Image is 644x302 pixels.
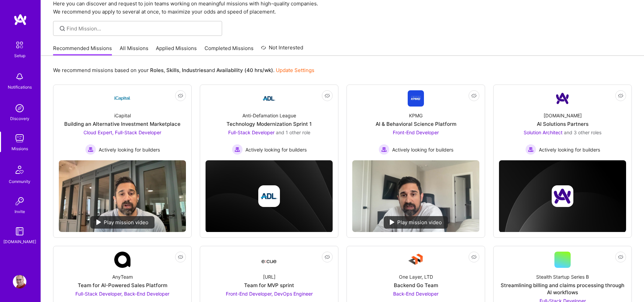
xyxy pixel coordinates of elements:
div: Team for AI-Powered Sales Platform [78,282,167,289]
i: icon EyeClosed [325,93,330,98]
span: Actively looking for builders [99,146,160,153]
img: Company Logo [408,90,424,107]
i: icon EyeClosed [618,254,623,260]
a: Company LogoKPMGAI & Behavioral Science PlatformFront-End Developer Actively looking for builders... [352,90,479,155]
a: Completed Missions [205,45,254,56]
img: cover [499,160,626,232]
span: and 3 other roles [564,130,601,135]
div: Technology Modernization Sprint 1 [226,120,312,127]
i: icon EyeClosed [471,93,477,98]
b: Skills [166,67,179,73]
img: Actively looking for builders [525,144,536,155]
div: Discovery [10,115,29,122]
span: Actively looking for builders [392,146,453,153]
b: Roles [150,67,164,73]
img: Company Logo [554,90,571,107]
a: Applied Missions [156,45,197,56]
p: We recommend missions based on your , , and . [53,67,314,74]
div: Stealth Startup Series B [536,273,589,280]
div: [DOMAIN_NAME] [3,238,36,245]
div: iCapital [114,112,131,119]
i: icon EyeClosed [325,254,330,260]
div: Anti-Defamation League [242,112,296,119]
img: teamwork [13,132,26,145]
a: Recommended Missions [53,45,112,56]
span: Cloud Expert, Full-Stack Developer [84,130,161,135]
img: No Mission [59,160,186,232]
a: User Avatar [11,275,28,288]
img: setup [13,38,27,52]
a: All Missions [120,45,148,56]
span: Actively looking for builders [539,146,600,153]
div: [URL] [263,273,276,280]
a: Update Settings [276,67,314,73]
div: Setup [14,52,25,59]
div: Play mission video [90,216,154,229]
span: Actively looking for builders [245,146,307,153]
a: Company LogoAnti-Defamation LeagueTechnology Modernization Sprint 1Full-Stack Developer and 1 oth... [206,90,333,155]
span: Front-End Developer, DevOps Engineer [226,291,313,297]
img: Company logo [552,185,573,207]
img: No Mission [352,160,479,232]
img: Invite [13,194,26,208]
div: [DOMAIN_NAME] [544,112,582,119]
i: icon EyeClosed [618,93,623,98]
span: Solution Architect [524,130,563,135]
span: Full-Stack Developer [228,130,275,135]
input: Find Mission... [67,25,217,32]
img: play [390,219,395,225]
div: Backend Go Team [394,282,438,289]
span: Full-Stack Developer, Back-End Developer [75,291,169,297]
img: Company Logo [114,252,130,268]
div: Play mission video [384,216,448,229]
a: Company LogoiCapitalBuilding an Alternative Investment MarketplaceCloud Expert, Full-Stack Develo... [59,90,186,155]
i: icon EyeClosed [178,93,183,98]
img: Actively looking for builders [379,144,389,155]
img: logo [14,14,27,26]
span: and 1 other role [276,130,310,135]
img: Company Logo [261,90,277,107]
b: Availability (40 hrs/wk) [216,67,273,73]
div: Building an Alternative Investment Marketplace [64,120,181,127]
b: Industries [182,67,206,73]
i: icon SearchGrey [58,25,66,32]
img: User Avatar [13,275,26,288]
div: Notifications [8,84,32,91]
img: Actively looking for builders [232,144,243,155]
div: AnyTeam [112,273,133,280]
img: discovery [13,101,26,115]
div: AI & Behavioral Science Platform [376,120,456,127]
img: Company Logo [261,254,277,266]
div: Missions [11,145,28,152]
img: cover [206,160,333,232]
div: One Layer, LTD [399,273,433,280]
img: bell [13,70,26,84]
img: Community [11,162,28,178]
span: Front-End Developer [393,130,439,135]
img: Company Logo [408,252,424,268]
i: icon EyeClosed [471,254,477,260]
a: Company Logo[DOMAIN_NAME]AI Solutions PartnersSolution Architect and 3 other rolesActively lookin... [499,90,626,155]
i: icon EyeClosed [178,254,183,260]
a: Not Interested [261,44,303,56]
span: Back-End Developer [393,291,438,297]
div: Team for MVP sprint [244,282,294,289]
div: AI Solutions Partners [537,120,589,127]
div: Community [9,178,30,185]
img: Actively looking for builders [85,144,96,155]
img: guide book [13,225,26,238]
div: KPMG [409,112,423,119]
img: Company Logo [114,90,130,107]
div: Invite [15,208,25,215]
img: play [96,219,101,225]
img: Company logo [258,185,280,207]
div: Streamlining billing and claims processing through AI workflows [499,282,626,296]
